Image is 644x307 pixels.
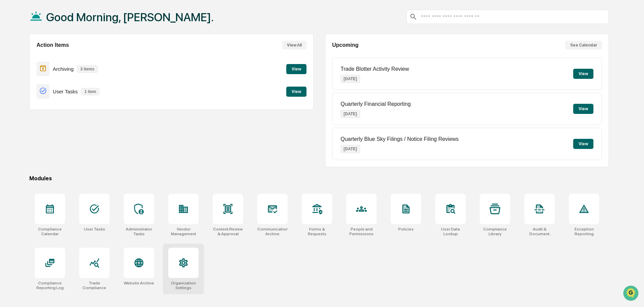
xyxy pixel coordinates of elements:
p: How can we help? [7,14,123,25]
p: 3 items [77,65,97,73]
a: Powered byPylon [48,114,82,119]
div: Vendor Management [168,227,199,236]
a: View [286,88,306,94]
div: 🔎 [7,98,12,104]
div: We're available if you need us! [23,58,85,64]
iframe: Open customer support [622,285,641,303]
div: Content Review & Approval [213,227,243,236]
div: Compliance Reporting Log [35,281,65,290]
p: 1 item [81,88,100,95]
img: 1746055101610-c473b297-6a78-478c-a979-82029cc54cd1 [7,52,19,64]
div: User Data Lookup [435,227,466,236]
div: Compliance Calendar [35,227,65,236]
div: Modules [29,175,609,182]
button: Start new chat [115,54,123,62]
div: Compliance Library [480,227,510,236]
p: Quarterly Blue Sky Filings / Notice Filing Reviews [341,136,459,142]
div: User Tasks [84,227,105,232]
p: Archiving [53,66,74,72]
div: Start new chat [23,52,111,58]
div: Forms & Requests [302,227,332,236]
p: Quarterly Financial Reporting [341,101,411,107]
div: Trade Compliance [79,281,110,290]
p: [DATE] [341,110,360,118]
div: Policies [398,227,414,232]
a: 🔎Data Lookup [4,95,45,107]
div: 🗄️ [49,86,54,91]
button: View All [282,41,306,50]
span: Attestations [56,85,84,92]
div: Administrator Tasks [124,227,154,236]
button: See Calendar [565,41,602,50]
span: Pylon [67,114,82,119]
span: Data Lookup [13,98,42,104]
a: 🖐️Preclearance [4,82,46,94]
div: People and Permissions [346,227,377,236]
button: View [573,69,593,79]
h1: Good Morning, [PERSON_NAME]. [46,10,214,24]
p: Trade Blotter Activity Review [341,66,409,72]
span: Preclearance [13,85,43,92]
div: Website Archive [124,281,154,285]
div: Organization Settings [168,281,199,290]
div: Audit & Document Logs [524,227,555,236]
h2: Upcoming [332,42,358,48]
div: Communications Archive [257,227,288,236]
a: 🗄️Attestations [46,82,86,94]
a: View [286,65,306,72]
button: View [286,87,306,97]
div: Exception Reporting [569,227,599,236]
p: [DATE] [341,145,360,153]
button: View [573,139,593,149]
div: 🖐️ [7,86,12,91]
p: [DATE] [341,75,360,83]
h2: Action Items [36,42,69,48]
button: View [573,104,593,114]
button: View [286,64,306,74]
p: User Tasks [53,89,78,94]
